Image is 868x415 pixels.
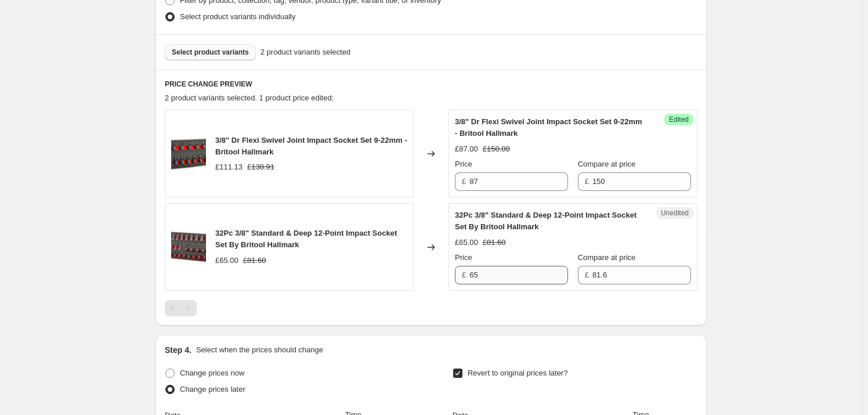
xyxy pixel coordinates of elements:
[172,48,249,57] span: Select product variants
[455,117,642,138] span: 3/8" Dr Flexi Swivel Joint Impact Socket Set 9-22mm - Britool Hallmark
[196,344,323,356] p: Select when the prices should change
[215,161,243,173] div: £111.13
[180,12,295,21] span: Select product variants individually
[180,385,245,394] span: Change prices later
[171,136,206,171] img: britool-flexi-3_8_-drive-impact-socket-setmfhmpset14-jpg_80x.jpg
[585,270,589,279] span: £
[462,177,466,186] span: £
[261,46,350,58] span: 2 product variants selected
[180,369,244,377] span: Change prices now
[165,300,197,316] nav: Pagination
[578,253,636,262] span: Compare at price
[215,255,238,266] div: £65.00
[215,229,397,249] span: 32Pc 3/8" Standard & Deep 12-Point Impact Socket Set By Britool Hallmark
[483,237,506,248] strike: £81.60
[165,80,697,89] h6: PRICE CHANGE PREVIEW
[243,255,266,266] strike: £81.60
[171,230,206,265] img: MSDPBSET32_7_small_jpg_80x.jpg
[247,161,274,173] strike: £138.91
[585,177,589,186] span: £
[165,93,334,102] span: 2 product variants selected. 1 product price edited:
[455,253,472,262] span: Price
[661,208,689,218] span: Unedited
[455,211,636,231] span: 32Pc 3/8" Standard & Deep 12-Point Impact Socket Set By Britool Hallmark
[455,237,478,248] div: £65.00
[483,143,510,155] strike: £150.00
[165,44,256,60] button: Select product variants
[669,115,689,124] span: Edited
[468,369,568,377] span: Revert to original prices later?
[455,143,478,155] div: £87.00
[455,160,472,168] span: Price
[462,270,466,279] span: £
[578,160,636,168] span: Compare at price
[215,136,407,156] span: 3/8" Dr Flexi Swivel Joint Impact Socket Set 9-22mm - Britool Hallmark
[165,344,191,356] h2: Step 4.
